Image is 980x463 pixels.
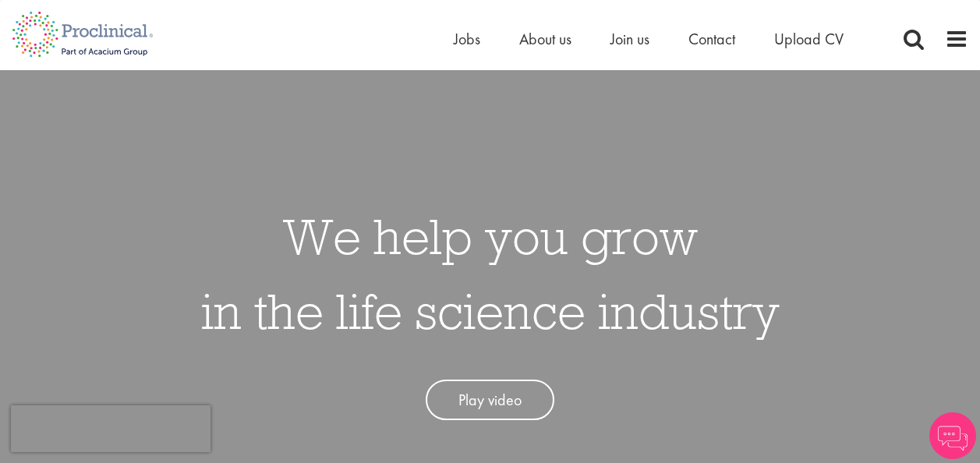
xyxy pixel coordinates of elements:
img: Chatbot [929,412,976,459]
a: Upload CV [774,29,844,49]
a: Contact [688,29,735,49]
a: Join us [610,29,649,49]
a: Jobs [454,29,480,49]
a: Play video [426,380,554,421]
a: About us [519,29,571,49]
h1: We help you grow in the life science industry [201,199,780,348]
